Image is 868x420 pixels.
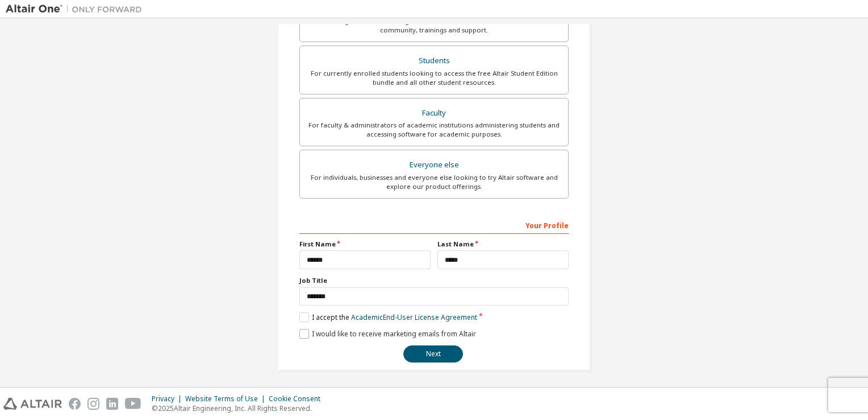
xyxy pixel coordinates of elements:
[299,329,476,339] label: I would like to receive marketing emails from Altair
[307,105,561,121] div: Faculty
[307,17,561,35] div: For existing customers looking to access software downloads, HPC resources, community, trainings ...
[269,394,327,403] div: Cookie Consent
[299,216,569,234] div: Your Profile
[152,403,327,413] p: © 2025 Altair Engineering, Inc. All Rights Reserved.
[87,398,99,410] img: instagram.svg
[307,53,561,69] div: Students
[307,69,561,87] div: For currently enrolled students looking to access the free Altair Student Edition bundle and all ...
[307,121,561,139] div: For faculty & administrators of academic institutions administering students and accessing softwa...
[307,173,561,191] div: For individuals, businesses and everyone else looking to try Altair software and explore our prod...
[125,398,141,410] img: youtube.svg
[299,312,477,322] label: I accept the
[106,398,118,410] img: linkedin.svg
[299,240,431,249] label: First Name
[185,394,269,403] div: Website Terms of Use
[403,345,463,363] button: Next
[6,3,148,15] img: Altair One
[351,312,477,322] a: Academic End-User License Agreement
[69,398,81,410] img: facebook.svg
[3,398,62,410] img: altair_logo.svg
[152,394,185,403] div: Privacy
[307,157,561,173] div: Everyone else
[299,276,569,285] label: Job Title
[437,240,569,249] label: Last Name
